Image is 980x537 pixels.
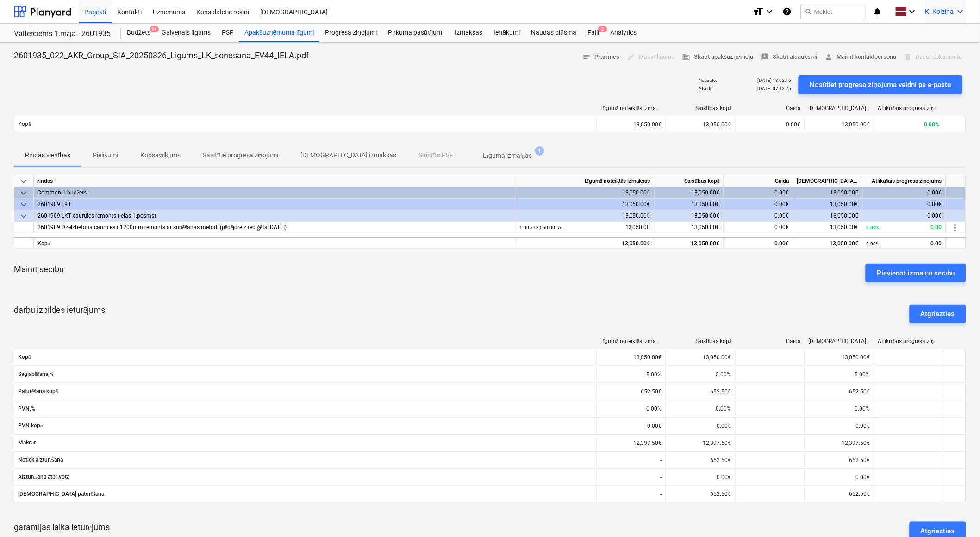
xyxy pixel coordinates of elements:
[842,121,870,128] span: 13,050.00€
[925,8,954,15] span: K. Kolzina
[867,241,880,246] small: 0.00%
[18,354,593,361] span: Kopā
[582,24,605,42] a: Faili2
[596,350,666,365] div: 13,050.00€
[18,176,29,187] span: keyboard_arrow_down
[600,105,662,112] div: Līgumā noteiktās izmaksas
[666,384,735,399] div: 652.50€
[14,50,309,61] p: 2601935_022_AKR_Group_SIA_20250326_Ligums_LK_sonesana_EV44_IELA.pdf
[203,150,278,160] p: Saistītie progresa ziņojumi
[655,187,724,199] div: 13,050.00€
[519,225,564,230] small: 1.00 × 13,050.00€ / m
[863,210,946,222] div: 0.00€
[596,401,666,416] div: 0.00%
[761,52,818,62] span: Skatīt atsauksmi
[805,436,874,450] div: 12,397.50€
[37,187,512,199] div: Common 1 budžets
[761,53,769,61] span: reviews
[699,77,717,83] p: Nosūtīts :
[516,237,655,249] div: 13,050.00€
[670,338,732,345] div: Saistības kopā
[921,308,955,320] div: Atgriezties
[319,24,382,42] a: Progresa ziņojumi
[921,525,955,537] div: Atgriezties
[156,24,216,42] a: Galvenais līgums
[805,384,874,399] div: 652.50€
[739,105,801,112] div: Gaida
[793,175,863,187] div: [DEMOGRAPHIC_DATA] izmaksas
[711,490,731,498] p: 652.50€
[579,50,624,64] button: Piezīmes
[825,53,833,61] span: person
[810,79,951,91] div: Nosūtiet progresa ziņojuma veidni pa e-pastu
[805,470,874,485] div: 0.00€
[878,105,940,112] div: Atlikušais progresa ziņojums
[526,24,582,42] a: Naudas plūsma
[666,470,735,485] div: 0.00€
[582,24,605,42] div: Faili
[605,24,642,42] a: Analytics
[37,210,512,222] div: 2601909 LKT caurules remonts (ielas 1.posms)
[18,187,29,199] span: keyboard_arrow_down
[93,150,118,160] p: Pielikumi
[955,6,966,17] i: keyboard_arrow_down
[516,210,655,222] div: 13,050.00€
[655,199,724,210] div: 13,050.00€
[596,384,666,399] div: 652.50€
[934,493,980,537] iframe: Chat Widget
[805,418,874,433] div: 0.00€
[950,222,961,233] span: more_vert
[140,150,181,160] p: Kopsavilkums
[805,8,812,15] span: search
[830,224,859,231] span: 13,050.00€
[37,199,512,210] div: 2601909 LKT
[805,401,874,416] div: 0.00%
[121,24,156,42] div: Budžets
[739,338,801,344] div: Gaida
[867,238,942,250] div: 0.00
[699,86,713,92] p: Atvērts :
[666,401,735,416] div: 0.00%
[682,53,691,61] span: business
[666,436,735,450] div: 12,397.50€
[18,439,593,446] span: Maksāt
[782,6,792,17] i: Zināšanu pamats
[519,222,650,233] div: 13,050.00
[596,418,666,433] div: 0.00€
[596,117,666,132] div: 13,050.00€
[907,6,918,17] i: keyboard_arrow_down
[724,210,793,222] div: 0.00€
[18,406,593,412] span: PVN,%
[239,24,319,42] a: Apakšuzņēmuma līgumi
[596,470,666,485] div: -
[821,50,900,64] button: Mainīt kontaktpersonu
[679,50,757,64] button: Skatīt apakšuzņēmēju
[596,487,666,502] div: -
[786,121,801,128] span: 0.00€
[596,453,666,468] div: -
[666,367,735,382] div: 5.00%
[34,175,516,187] div: rindas
[757,86,791,92] p: [DATE] 07:42:25
[724,237,793,249] div: 0.00€
[724,199,793,210] div: 0.00€
[18,199,29,210] span: keyboard_arrow_down
[14,29,110,39] div: Valterciems 1.māja - 2601935
[25,150,70,160] p: Rindas vienības
[703,121,731,128] span: 13,050.00€
[793,237,863,249] div: 13,050.00€
[516,175,655,187] div: Līgumā noteiktās izmaksas
[488,24,526,42] a: Ienākumi
[583,52,620,62] span: Piezīmes
[809,105,871,112] div: [DEMOGRAPHIC_DATA] izmaksas
[724,175,793,187] div: Gaida
[666,453,735,468] div: 652.50€
[793,187,863,199] div: 13,050.00€
[849,490,870,498] p: 652.50€
[516,199,655,210] div: 13,050.00€
[583,53,591,61] span: notes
